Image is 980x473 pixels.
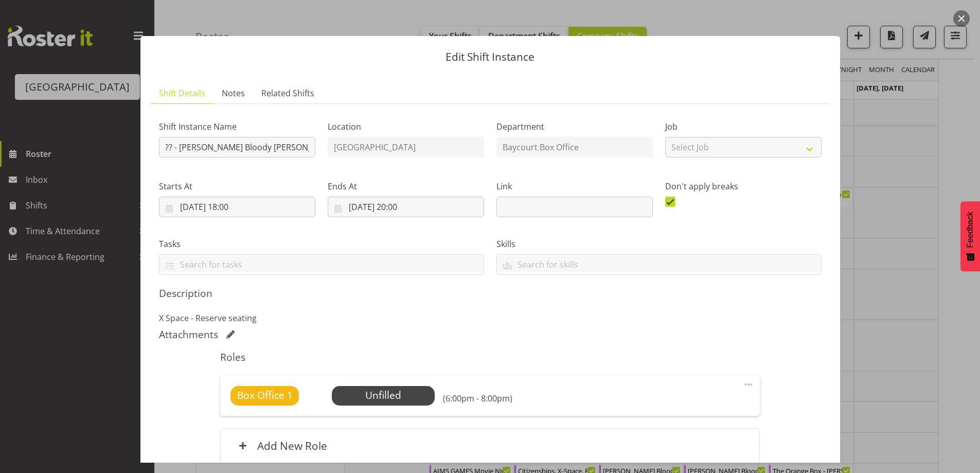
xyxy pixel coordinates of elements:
[443,393,512,404] h6: (6:00pm - 8:00pm)
[665,180,822,192] label: Don't apply breaks
[328,120,484,133] label: Location
[159,312,822,324] p: X Space - Reserve seating
[220,351,760,363] h5: Roles
[496,180,653,192] label: Link
[159,328,218,341] h5: Attachments
[159,256,484,272] input: Search for tasks
[966,212,975,248] span: Feedback
[497,256,821,272] input: Search for skills
[237,388,293,403] span: Box Office 1
[159,137,315,157] input: Shift Instance Name
[328,197,484,217] input: Click to select...
[222,87,245,99] span: Notes
[261,87,314,99] span: Related Shifts
[496,238,822,250] label: Skills
[960,201,980,271] button: Feedback - Show survey
[665,120,822,133] label: Job
[496,120,653,133] label: Department
[159,120,315,133] label: Shift Instance Name
[159,180,315,192] label: Starts At
[257,439,327,452] h6: Add New Role
[159,87,205,99] span: Shift Details
[328,180,484,192] label: Ends At
[159,197,315,217] input: Click to select...
[159,238,484,250] label: Tasks
[151,51,830,62] p: Edit Shift Instance
[365,388,401,402] span: Unfilled
[159,287,822,300] h5: Description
